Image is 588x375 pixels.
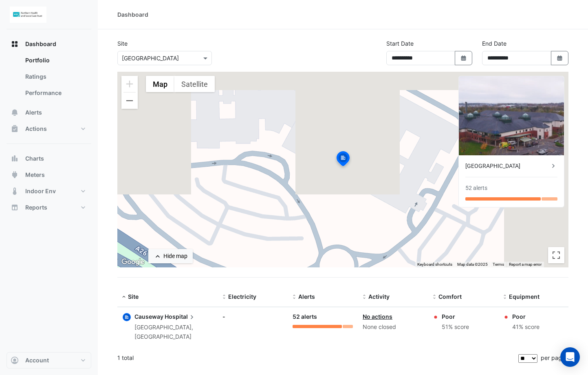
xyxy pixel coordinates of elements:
[25,154,44,163] span: Charts
[442,312,469,321] div: Poor
[7,167,91,183] button: Meters
[7,36,91,52] button: Dashboard
[556,55,564,62] fa-icon: Select Date
[174,76,215,92] button: Show satellite imagery
[128,293,139,300] span: Site
[363,322,423,332] div: None closed
[7,183,91,199] button: Indoor Env
[19,85,91,101] a: Performance
[512,322,540,332] div: 41% score
[25,108,42,117] span: Alerts
[7,121,91,137] button: Actions
[541,354,565,361] span: per page
[548,247,564,263] button: Toggle fullscreen view
[11,203,19,212] app-icon: Reports
[11,154,19,163] app-icon: Charts
[7,150,91,167] button: Charts
[134,323,213,342] div: [GEOGRAPHIC_DATA], [GEOGRAPHIC_DATA]
[165,312,196,321] span: Hospital
[25,40,56,48] span: Dashboard
[222,312,283,321] div: -
[146,76,174,92] button: Show street map
[509,293,540,300] span: Equipment
[334,150,352,170] img: site-pin-selected.svg
[560,347,580,367] div: Open Intercom Messenger
[163,252,187,260] div: Hide map
[460,55,467,62] fa-icon: Select Date
[119,257,146,267] img: Google
[509,262,542,267] a: Report a map error
[512,312,540,321] div: Poor
[19,52,91,68] a: Portfolio
[11,108,19,117] app-icon: Alerts
[386,39,414,48] label: Start Date
[368,293,390,300] span: Activity
[7,104,91,121] button: Alerts
[457,262,488,267] span: Map data ©2025
[10,7,46,23] img: Company Logo
[25,203,47,212] span: Reports
[11,187,19,195] app-icon: Indoor Env
[7,52,91,104] div: Dashboard
[7,199,91,216] button: Reports
[121,93,138,109] button: Zoom out
[19,68,91,85] a: Ratings
[119,257,146,267] a: Open this area in Google Maps (opens a new window)
[298,293,315,300] span: Alerts
[121,76,138,92] button: Zoom in
[117,348,517,368] div: 1 total
[134,313,163,320] span: Causeway
[493,262,504,267] a: Terms (opens in new tab)
[148,249,193,263] button: Hide map
[417,262,452,267] button: Keyboard shortcuts
[465,184,487,192] div: 52 alerts
[459,76,564,155] img: Causeway Hospital
[25,356,49,364] span: Account
[25,171,45,179] span: Meters
[293,312,353,322] div: 52 alerts
[438,293,462,300] span: Comfort
[228,293,256,300] span: Electricity
[11,40,19,48] app-icon: Dashboard
[363,313,392,320] a: No actions
[11,125,19,133] app-icon: Actions
[482,39,507,48] label: End Date
[465,162,549,170] div: [GEOGRAPHIC_DATA]
[117,39,128,48] label: Site
[25,187,56,195] span: Indoor Env
[7,352,91,368] button: Account
[117,10,148,19] div: Dashboard
[442,322,469,332] div: 51% score
[11,171,19,179] app-icon: Meters
[25,125,47,133] span: Actions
